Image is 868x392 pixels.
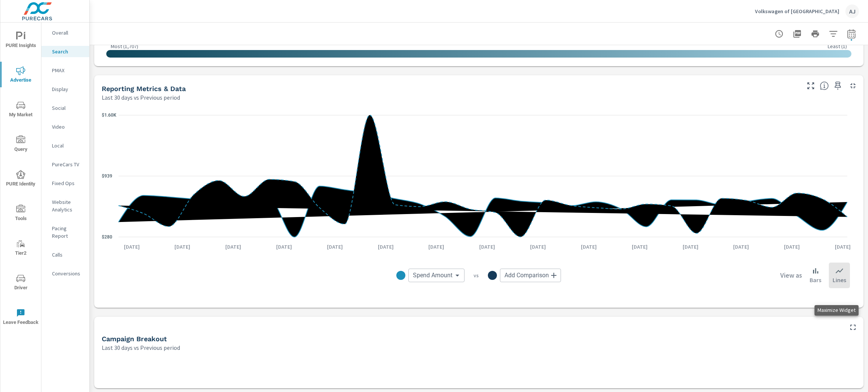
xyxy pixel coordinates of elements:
div: Fixed Ops [41,178,89,189]
div: Video [41,121,89,132]
p: [DATE] [169,243,196,251]
div: Add Comparison [500,269,561,282]
p: [DATE] [830,243,856,251]
p: [DATE] [728,243,754,251]
p: [DATE] [322,243,348,251]
button: Minimize Widget [847,80,859,92]
span: PURE Identity [3,170,39,188]
p: Least ( 1 ) [828,43,847,50]
p: Display [52,85,83,93]
div: Website Analytics [41,196,89,215]
p: Pacing Report [52,225,83,240]
p: [DATE] [373,243,399,251]
div: PureCars TV [41,159,89,170]
p: Last 30 days vs Previous period [102,93,180,102]
p: vs [465,272,488,279]
span: Driver [3,274,39,292]
p: PureCars TV [52,161,83,168]
div: Search [41,46,89,57]
div: Spend Amount [408,269,465,282]
p: [DATE] [779,243,805,251]
div: Social [41,102,89,114]
text: $280 [102,234,112,240]
div: Local [41,140,89,151]
p: [DATE] [423,243,449,251]
span: Add Comparison [504,272,549,279]
div: nav menu [0,23,41,334]
p: [DATE] [677,243,704,251]
p: Conversions [52,270,83,277]
span: Query [3,135,39,154]
p: Fixed Ops [52,179,83,187]
p: [DATE] [576,243,602,251]
span: Save this to your personalized report [832,80,844,92]
p: Video [52,123,83,131]
div: Conversions [41,268,89,279]
h6: View as [780,272,802,279]
div: PMAX [41,65,89,76]
h5: Reporting Metrics & Data [102,85,186,93]
p: Local [52,142,83,149]
p: [DATE] [220,243,246,251]
p: Search [52,48,83,55]
div: Overall [41,27,89,38]
span: Spend Amount [413,272,452,279]
p: Calls [52,251,83,258]
p: [DATE] [271,243,297,251]
p: PMAX [52,67,83,74]
div: Display [41,84,89,95]
p: Most ( 1,707 ) [111,43,138,50]
div: AJ [845,5,859,18]
span: Leave Feedback [3,308,39,327]
p: [DATE] [474,243,500,251]
p: [DATE] [525,243,551,251]
button: Print Report [808,26,823,41]
p: Bars [810,275,821,284]
div: Calls [41,249,89,260]
span: Tools [3,205,39,223]
p: Overall [52,29,83,36]
span: Tier2 [3,239,39,258]
p: Website Analytics [52,198,83,213]
span: Advertise [3,66,39,85]
h5: Campaign Breakout [102,335,167,343]
span: My Market [3,101,39,119]
span: Understand Search data over time and see how metrics compare to each other. [820,81,829,90]
p: Volkswagen of [GEOGRAPHIC_DATA] [755,8,839,15]
button: Make Fullscreen [805,80,817,92]
p: Last 30 days vs Previous period [102,343,180,352]
p: Lines [833,275,846,284]
p: Social [52,104,83,112]
span: PURE Insights [3,32,39,50]
button: "Export Report to PDF" [790,26,805,41]
text: $939 [102,173,112,179]
div: Pacing Report [41,223,89,242]
text: $1.60K [102,112,116,118]
p: [DATE] [119,243,145,251]
p: [DATE] [627,243,653,251]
